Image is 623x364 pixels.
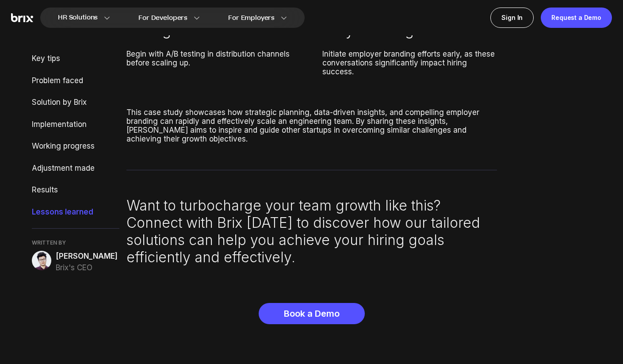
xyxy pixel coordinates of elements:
span: [PERSON_NAME] [56,251,118,262]
div: Problem faced [32,75,119,87]
span: For Employers [228,13,275,23]
div: Implementation [32,119,119,130]
div: Book a Demo [259,303,365,324]
div: This case study showcases how strategic planning, data-driven insights, and compelling employer b... [126,108,497,143]
div: Adjustment made [32,163,119,174]
a: Sign In [490,8,534,28]
div: Want to turbocharge your team growth like this? Connect with Brix [DATE] to discover how our tail... [126,197,497,266]
div: Begin with A/B testing in distribution channels before scaling up. [126,50,301,67]
a: Book a Demo [259,276,365,324]
span: For Developers [138,13,187,23]
div: Lessons learned [32,207,119,218]
div: Key tips [32,53,119,65]
div: Solution by Brix [32,97,119,108]
a: Request a Demo [541,8,612,28]
span: WRITTEN BY [32,239,119,246]
span: HR Solutions [58,11,98,25]
img: Brix Logo [11,13,33,23]
span: Brix's CEO [56,262,118,274]
div: Results [32,184,119,196]
div: Working progress [32,141,119,152]
img: alex [32,251,51,270]
div: Initiate employer branding efforts early, as these conversations significantly impact hiring succ... [322,50,497,76]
